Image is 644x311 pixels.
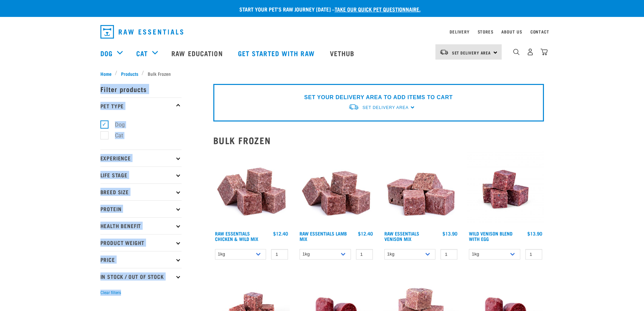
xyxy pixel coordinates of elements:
[95,22,549,41] nav: dropdown navigation
[383,151,459,228] img: 1113 RE Venison Mix 01
[104,120,127,129] label: Dog
[100,217,182,234] p: Health Benefit
[527,48,534,55] img: user.png
[121,70,138,77] span: Products
[100,150,182,166] p: Experience
[298,151,375,228] img: ?1041 RE Lamb Mix 01
[100,25,183,39] img: Raw Essentials Logo
[104,131,126,140] label: Cat
[525,249,542,260] input: 1
[452,51,491,54] span: Set Delivery Area
[469,232,512,240] a: Wild Venison Blend with Egg
[335,7,421,10] a: take our quick pet questionnaire.
[136,48,148,58] a: Cat
[530,30,549,33] a: Contact
[358,231,373,236] div: $12.40
[478,30,494,33] a: Stores
[100,268,182,285] p: In Stock / Out Of Stock
[271,249,288,260] input: 1
[541,48,548,55] img: home-icon@2x.png
[100,48,113,58] a: Dog
[213,135,544,146] h2: Bulk Frozen
[100,183,182,200] p: Breed Size
[100,70,115,77] a: Home
[100,290,121,296] button: Clear filters
[100,70,112,77] span: Home
[467,151,544,228] img: Venison Egg 1616
[300,232,347,240] a: Raw Essentials Lamb Mix
[513,49,520,55] img: home-icon-1@2x.png
[443,231,457,236] div: $13.90
[231,40,323,67] a: Get started with Raw
[165,40,231,67] a: Raw Education
[304,93,453,102] p: SET YOUR DELIVERY AREA TO ADD ITEMS TO CART
[273,231,288,236] div: $12.40
[100,200,182,217] p: Protein
[100,70,544,77] nav: breadcrumbs
[527,231,542,236] div: $13.90
[450,30,469,33] a: Delivery
[215,232,258,240] a: Raw Essentials Chicken & Wild Mix
[117,70,142,77] a: Products
[440,249,457,260] input: 1
[100,81,182,97] p: Filter products
[362,105,408,110] span: Set Delivery Area
[356,249,373,260] input: 1
[100,97,182,114] p: Pet Type
[100,234,182,251] p: Product Weight
[100,166,182,183] p: Life Stage
[323,40,363,67] a: Vethub
[100,251,182,268] p: Price
[501,30,522,33] a: About Us
[439,49,449,55] img: van-moving.png
[348,104,359,111] img: van-moving.png
[384,232,419,240] a: Raw Essentials Venison Mix
[213,151,290,228] img: Pile Of Cubed Chicken Wild Meat Mix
